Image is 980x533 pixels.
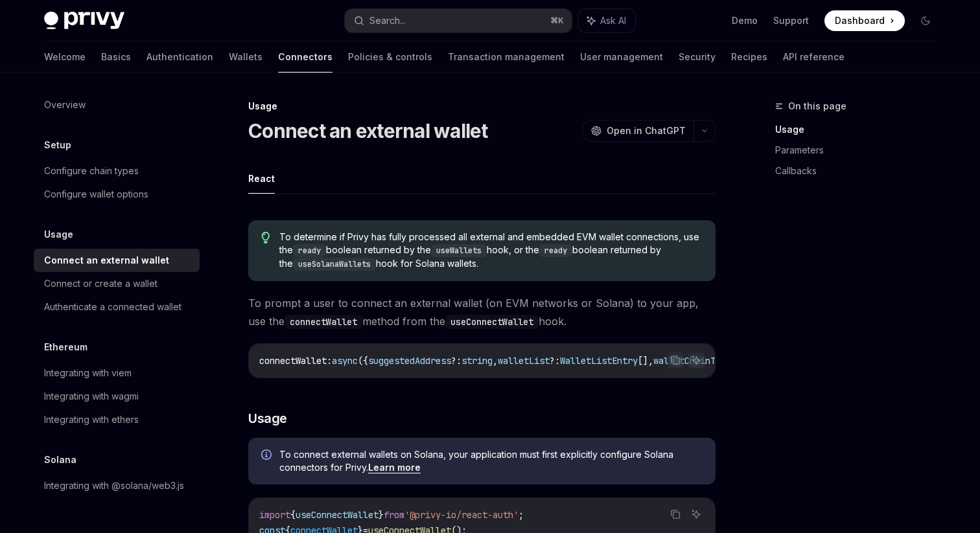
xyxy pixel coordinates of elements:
span: string [461,355,493,367]
span: On this page [788,98,846,114]
span: } [379,509,384,521]
div: Overview [44,97,86,113]
a: Configure wallet options [34,183,200,206]
span: To prompt a user to connect an external wallet (on EVM networks or Solana) to your app, use the m... [248,294,716,330]
a: Integrating with viem [34,361,200,385]
span: ({ [358,355,368,367]
a: Welcome [44,41,86,73]
a: Usage [775,119,946,140]
code: connectWallet [285,315,362,329]
span: import [259,509,290,521]
div: Integrating with wagmi [44,389,139,404]
a: Authenticate a connected wallet [34,295,200,319]
button: Copy the contents from the code block [667,506,684,523]
span: To connect external wallets on Solana, your application must first explicitly configure Solana co... [279,448,703,474]
button: Search...⌘K [345,9,572,32]
a: Policies & controls [348,41,432,73]
a: User management [580,41,663,73]
h1: Connect an external wallet [248,119,488,142]
span: from [384,509,404,521]
div: Connect an external wallet [44,253,169,268]
span: : [327,355,332,367]
a: API reference [783,41,845,73]
span: Usage [248,409,287,427]
span: , [493,355,498,367]
span: useConnectWallet [296,509,379,521]
span: suggestedAddress [368,355,451,367]
code: useWallets [431,244,487,257]
span: Ask AI [600,14,626,27]
span: async [332,355,358,367]
span: To determine if Privy has fully processed all external and embedded EVM wallet connections, use t... [279,231,703,271]
div: Integrating with viem [44,365,132,381]
span: walletChainType [653,355,731,367]
button: Ask AI [578,9,635,32]
a: Demo [732,14,758,27]
a: Integrating with ethers [34,408,200,431]
h5: Setup [44,137,71,153]
span: WalletListEntry [560,355,638,367]
a: Overview [34,93,200,117]
code: useConnectWallet [445,315,539,329]
a: Learn more [368,462,421,473]
span: walletList [498,355,550,367]
span: Open in ChatGPT [607,124,686,137]
h5: Solana [44,452,76,468]
div: Configure chain types [44,163,139,179]
span: [], [638,355,653,367]
h5: Ethereum [44,339,87,355]
div: Integrating with ethers [44,412,139,427]
span: { [290,509,296,521]
button: React [248,163,275,194]
code: ready [539,244,572,257]
a: Configure chain types [34,159,200,183]
button: Ask AI [688,352,705,369]
a: Basics [101,41,131,73]
a: Support [773,14,809,27]
a: Callbacks [775,161,946,181]
a: Parameters [775,140,946,161]
code: ready [293,244,326,257]
span: ; [519,509,524,521]
div: Integrating with @solana/web3.js [44,478,184,493]
svg: Info [261,449,274,462]
span: '@privy-io/react-auth' [404,509,519,521]
a: Authentication [146,41,213,73]
a: Recipes [731,41,767,73]
a: Integrating with wagmi [34,385,200,408]
span: Dashboard [835,14,885,27]
span: ?: [451,355,461,367]
img: dark logo [44,12,124,30]
span: ⌘ K [550,16,564,26]
span: ?: [550,355,560,367]
div: Authenticate a connected wallet [44,299,181,315]
svg: Tip [261,232,270,244]
code: useSolanaWallets [293,258,376,271]
a: Transaction management [448,41,565,73]
div: Usage [248,100,716,113]
a: Integrating with @solana/web3.js [34,474,200,497]
a: Connect an external wallet [34,249,200,272]
button: Copy the contents from the code block [667,352,684,369]
a: Connectors [278,41,332,73]
a: Wallets [229,41,262,73]
button: Ask AI [688,506,705,523]
div: Connect or create a wallet [44,276,157,291]
span: connectWallet [259,355,327,367]
button: Open in ChatGPT [583,120,694,142]
h5: Usage [44,227,73,242]
a: Dashboard [824,10,905,31]
a: Connect or create a wallet [34,272,200,295]
div: Search... [369,13,406,28]
div: Configure wallet options [44,187,148,202]
a: Security [679,41,716,73]
button: Toggle dark mode [915,10,936,31]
